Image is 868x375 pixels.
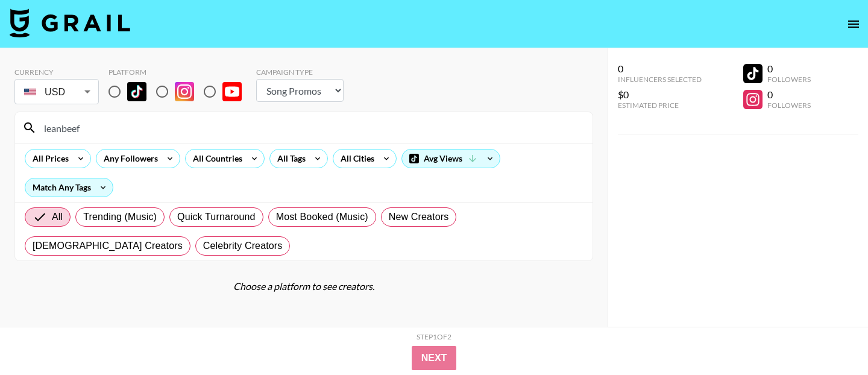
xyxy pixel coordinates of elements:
[402,150,500,168] div: Avg Views
[618,89,702,101] div: $0
[767,75,811,84] div: Followers
[203,239,283,253] span: Celebrity Creators
[37,118,585,137] input: Search by User Name
[14,68,99,77] div: Currency
[767,101,811,110] div: Followers
[767,63,811,75] div: 0
[25,150,71,168] div: All Prices
[276,210,368,224] span: Most Booked (Music)
[417,332,451,341] div: Step 1 of 2
[33,239,183,253] span: [DEMOGRAPHIC_DATA] Creators
[333,150,377,168] div: All Cities
[52,210,63,224] span: All
[25,178,113,197] div: Match Any Tags
[767,89,811,101] div: 0
[618,75,702,84] div: Influencers Selected
[808,315,854,361] iframe: Drift Widget Chat Controller
[175,82,194,101] img: Instagram
[14,280,593,292] div: Choose a platform to see creators.
[108,68,251,77] div: Platform
[17,81,96,102] div: USD
[256,68,344,77] div: Campaign Type
[618,101,702,110] div: Estimated Price
[127,82,146,101] img: TikTok
[389,210,449,224] span: New Creators
[841,12,866,36] button: open drawer
[186,150,245,168] div: All Countries
[10,8,130,37] img: Grail Talent
[618,63,702,75] div: 0
[412,346,457,370] button: Next
[96,150,160,168] div: Any Followers
[222,82,242,101] img: YouTube
[177,210,256,224] span: Quick Turnaround
[270,150,308,168] div: All Tags
[83,210,157,224] span: Trending (Music)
